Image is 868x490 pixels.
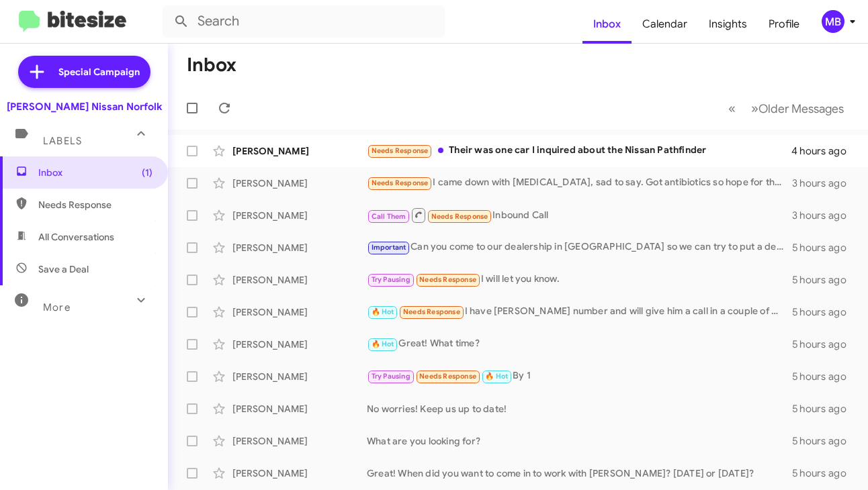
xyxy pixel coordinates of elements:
[419,275,476,284] span: Needs Response
[792,177,857,190] div: 3 hours ago
[38,230,114,244] span: All Conversations
[792,467,857,480] div: 5 hours ago
[751,100,758,117] span: »
[232,209,367,222] div: [PERSON_NAME]
[372,340,394,348] span: 🔥 Hot
[232,241,367,254] div: [PERSON_NAME]
[792,402,857,415] div: 5 hours ago
[367,434,792,448] div: What are you looking for?
[372,179,429,187] span: Needs Response
[728,100,736,117] span: «
[232,273,367,287] div: [PERSON_NAME]
[758,5,810,44] a: Profile
[372,243,406,252] span: Important
[38,166,153,179] span: Inbox
[367,143,791,158] div: Their was one car I inquired about the Nissan Pathfinder
[367,369,792,384] div: By 1
[43,301,71,313] span: More
[367,272,792,287] div: I will let you know.
[163,5,445,38] input: Search
[792,209,857,222] div: 3 hours ago
[232,144,367,158] div: [PERSON_NAME]
[232,338,367,351] div: [PERSON_NAME]
[485,372,508,381] span: 🔥 Hot
[367,402,792,415] div: No worries! Keep us up to date!
[792,273,857,287] div: 5 hours ago
[792,434,857,448] div: 5 hours ago
[7,100,162,113] div: [PERSON_NAME] Nissan Norfolk
[232,305,367,319] div: [PERSON_NAME]
[698,5,758,44] a: Insights
[58,65,140,79] span: Special Campaign
[38,262,89,276] span: Save a Deal
[372,146,429,155] span: Needs Response
[403,307,460,316] span: Needs Response
[367,240,792,255] div: Can you come to our dealership in [GEOGRAPHIC_DATA] so we can try to put a deal together for you?
[720,95,744,122] button: Previous
[367,467,792,480] div: Great! When did you want to come in to work with [PERSON_NAME]? [DATE] or [DATE]?
[792,241,857,254] div: 5 hours ago
[232,434,367,448] div: [PERSON_NAME]
[721,95,852,122] nav: Page navigation example
[372,307,394,316] span: 🔥 Hot
[232,177,367,190] div: [PERSON_NAME]
[632,5,698,44] a: Calendar
[810,10,853,33] button: MB
[367,175,792,191] div: I came down with [MEDICAL_DATA], sad to say. Got antibiotics so hope for the best. Plus, I am loo...
[367,207,792,224] div: Inbound Call
[232,370,367,383] div: [PERSON_NAME]
[372,275,410,284] span: Try Pausing
[792,338,857,351] div: 5 hours ago
[367,336,792,352] div: Great! What time?
[142,166,153,179] span: (1)
[419,372,476,381] span: Needs Response
[372,212,406,221] span: Call Them
[232,467,367,480] div: [PERSON_NAME]
[43,135,82,147] span: Labels
[743,95,852,122] button: Next
[232,402,367,415] div: [PERSON_NAME]
[372,372,410,381] span: Try Pausing
[431,212,488,221] span: Needs Response
[38,198,153,211] span: Needs Response
[792,370,857,383] div: 5 hours ago
[791,144,857,158] div: 4 hours ago
[582,5,632,44] a: Inbox
[792,305,857,319] div: 5 hours ago
[822,10,844,33] div: MB
[758,101,844,116] span: Older Messages
[187,54,236,76] h1: Inbox
[367,304,792,320] div: I have [PERSON_NAME] number and will give him a call in a couple of weeks. My husband is an offsh...
[18,56,150,88] a: Special Campaign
